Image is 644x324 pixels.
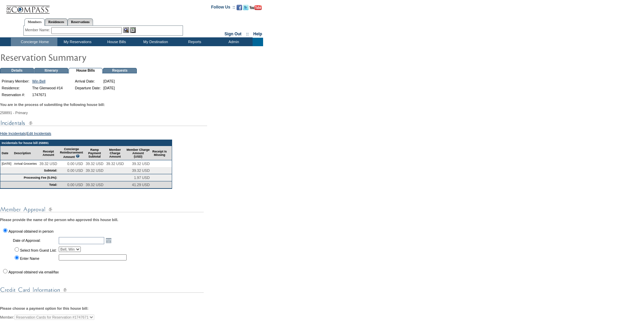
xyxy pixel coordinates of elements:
[132,168,150,173] span: 39.32 USD
[253,32,262,36] a: Help
[0,181,59,188] td: Total:
[105,237,112,244] a: Open the calendar popup.
[243,7,249,11] a: Follow us on Twitter
[0,160,13,167] td: [DATE]
[86,183,104,187] span: 39.32 USD
[243,5,249,10] img: Follow us on Twitter
[27,131,51,136] a: Edit Incidentals
[13,146,38,160] td: Description
[85,146,105,160] td: Ramp Payment Subtotal
[67,162,83,166] span: 0.00 USD
[31,92,64,98] td: 1747671
[0,167,59,174] td: Subtotal:
[96,38,135,46] td: House Bills
[59,146,85,160] td: Concierge Reimbursement Amount
[8,270,59,274] label: Approval obtained via email/fax
[103,78,116,84] td: [DATE]
[151,146,168,160] td: Receipt Is Missing
[224,32,241,36] a: Sign Out
[12,236,57,245] td: Date of Approval:
[13,160,38,167] td: Arrival Groceries
[1,92,31,98] td: Reservation #:
[68,18,93,25] a: Reservations
[57,38,96,46] td: My Reservations
[123,27,129,33] img: View
[67,183,83,187] span: 0.00 USD
[45,18,68,25] a: Residences
[0,146,13,160] td: Date
[237,5,242,10] img: Become our fan on Facebook
[24,18,45,26] a: Members
[69,68,103,73] td: House Bills
[106,162,124,166] span: 39.32 USD
[38,146,58,160] td: Receipt Amount
[211,4,235,12] td: Follow Us ::
[76,154,80,158] img: questionMark_lightBlue.gif
[20,256,39,260] label: Enter Name
[86,162,104,166] span: 39.32 USD
[135,38,174,46] td: My Destination
[8,229,54,233] label: Approval obtained in person
[0,174,59,181] td: Processing Fee (5.0%):
[103,85,116,91] td: [DATE]
[11,38,57,46] td: Concierge Home
[20,248,57,252] label: Select from Guest List:
[1,85,31,91] td: Residence:
[105,146,125,160] td: Member Charge Amount
[32,79,45,83] a: Win Bell
[31,85,64,91] td: The Glenwood #14
[1,78,31,84] td: Primary Member:
[214,38,253,46] td: Admin
[39,162,57,166] span: 39.32 USD
[125,146,151,160] td: Member Charge Amount (USD)
[74,78,102,84] td: Arrival Date:
[86,168,104,173] span: 39.32 USD
[246,32,249,36] span: ::
[74,85,102,91] td: Departure Date:
[132,183,150,187] span: 41.29 USD
[250,5,262,10] img: Subscribe to our YouTube Channel
[134,176,150,180] span: 1.97 USD
[250,7,262,11] a: Subscribe to our YouTube Channel
[103,68,137,73] td: Requests
[25,27,51,33] div: Member Name:
[174,38,214,46] td: Reports
[237,7,242,11] a: Become our fan on Facebook
[0,140,172,146] td: Incidentals for house bill 258891
[130,27,136,33] img: Reservations
[34,68,68,73] td: Itinerary
[67,168,83,173] span: 0.00 USD
[132,162,150,166] span: 39.32 USD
